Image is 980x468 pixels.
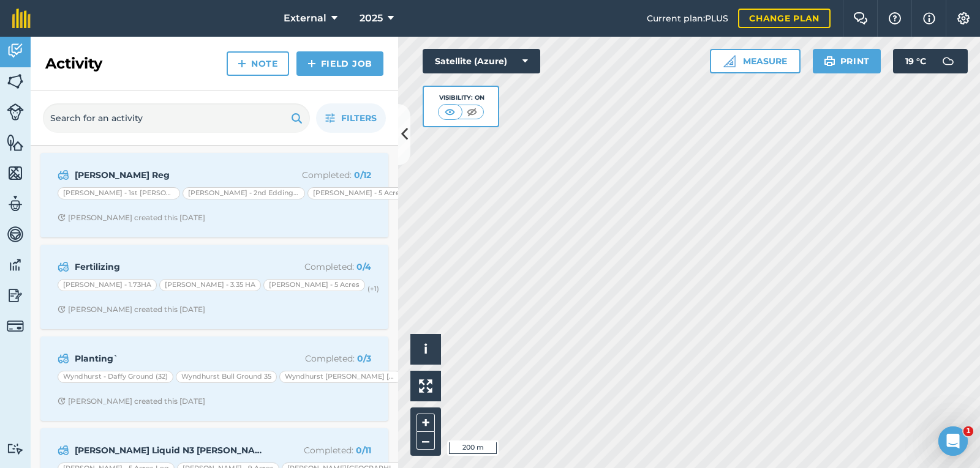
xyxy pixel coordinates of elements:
[963,426,973,436] span: 1
[48,252,381,322] a: FertilizingCompleted: 0/4[PERSON_NAME] - 1.73HA[PERSON_NAME] - 3.35 HA[PERSON_NAME] - 5 Acres(+1)...
[423,49,540,73] button: Satellite (Azure)
[274,260,371,273] p: Completed :
[438,93,484,103] div: Visibility: On
[738,9,831,28] a: Change plan
[893,49,968,73] button: 19 °C
[279,371,402,383] div: Wyndhurst [PERSON_NAME] [PERSON_NAME] 36
[58,214,66,221] img: Clock with arrow pointing clockwise
[356,445,371,456] strong: 0 / 11
[710,49,801,73] button: Measure
[936,49,960,73] img: svg+xml;base64,PD94bWwgdmVyc2lvbj0iMS4wIiBlbmNvZGluZz0idXRmLTgiPz4KPCEtLSBHZW5lcmF0b3I6IEFkb2JlIE...
[48,344,381,414] a: Planting`Completed: 0/3Wyndhurst - Daffy Ground (32)Wyndhurst Bull Ground 35Wyndhurst [PERSON_NAM...
[176,371,277,383] div: Wyndhurst Bull Ground 35
[723,55,736,67] img: Ruler icon
[58,213,205,223] div: [PERSON_NAME] created this [DATE]
[424,341,428,357] span: i
[923,11,935,26] img: svg+xml;base64,PHN2ZyB4bWxucz0iaHR0cDovL3d3dy53My5vcmcvMjAwMC9zdmciIHdpZHRoPSIxNyIgaGVpZ2h0PSIxNy...
[410,334,441,365] button: i
[75,260,269,273] strong: Fertilizing
[75,352,269,365] strong: Planting`
[58,371,173,383] div: Wyndhurst - Daffy Ground (32)
[7,286,24,305] img: svg+xml;base64,PD94bWwgdmVyc2lvbj0iMS4wIiBlbmNvZGluZz0idXRmLTgiPz4KPCEtLSBHZW5lcmF0b3I6IEFkb2JlIE...
[7,133,24,152] img: svg+xml;base64,PHN2ZyB4bWxucz0iaHR0cDovL3d3dy53My5vcmcvMjAwMC9zdmciIHdpZHRoPSI1NiIgaGVpZ2h0PSI2MC...
[356,261,371,272] strong: 0 / 4
[274,352,371,365] p: Completed :
[417,414,435,432] button: +
[417,432,435,450] button: –
[58,397,66,405] img: Clock with arrow pointing clockwise
[58,396,205,406] div: [PERSON_NAME] created this [DATE]
[58,187,180,199] div: [PERSON_NAME] - 1st [PERSON_NAME]
[43,103,310,133] input: Search for an activity
[263,279,365,291] div: [PERSON_NAME] - 5 Acres
[316,103,386,133] button: Filters
[45,54,102,73] h2: Activity
[7,195,24,213] img: svg+xml;base64,PD94bWwgdmVyc2lvbj0iMS4wIiBlbmNvZGluZz0idXRmLTgiPz4KPCEtLSBHZW5lcmF0b3I6IEFkb2JlIE...
[58,168,69,182] img: svg+xml;base64,PD94bWwgdmVyc2lvbj0iMS4wIiBlbmNvZGluZz0idXRmLTgiPz4KPCEtLSBHZW5lcmF0b3I6IEFkb2JlIE...
[442,106,458,118] img: svg+xml;base64,PHN2ZyB4bWxucz0iaHR0cDovL3d3dy53My5vcmcvMjAwMC9zdmciIHdpZHRoPSI1MCIgaGVpZ2h0PSI0MC...
[58,305,205,314] div: [PERSON_NAME] created this [DATE]
[296,51,383,76] a: Field Job
[938,426,968,456] iframe: Intercom live chat
[7,443,24,455] img: svg+xml;base64,PD94bWwgdmVyc2lvbj0iMS4wIiBlbmNvZGluZz0idXRmLTgiPz4KPCEtLSBHZW5lcmF0b3I6IEFkb2JlIE...
[227,51,289,76] a: Note
[7,164,24,182] img: svg+xml;base64,PHN2ZyB4bWxucz0iaHR0cDovL3d3dy53My5vcmcvMjAwMC9zdmciIHdpZHRoPSI1NiIgaGVpZ2h0PSI2MC...
[7,42,24,60] img: svg+xml;base64,PD94bWwgdmVyc2lvbj0iMS4wIiBlbmNvZGluZz0idXRmLTgiPz4KPCEtLSBHZW5lcmF0b3I6IEFkb2JlIE...
[274,444,371,457] p: Completed :
[274,168,371,182] p: Completed :
[58,305,66,313] img: Clock with arrow pointing clockwise
[813,49,881,73] button: Print
[7,225,24,243] img: svg+xml;base64,PD94bWwgdmVyc2lvbj0iMS4wIiBlbmNvZGluZz0idXRmLTgiPz4KPCEtLSBHZW5lcmF0b3I6IEFkb2JlIE...
[367,284,379,293] small: (+ 1 )
[354,169,371,180] strong: 0 / 12
[58,351,69,366] img: svg+xml;base64,PD94bWwgdmVyc2lvbj0iMS4wIiBlbmNvZGluZz0idXRmLTgiPz4KPCEtLSBHZW5lcmF0b3I6IEFkb2JlIE...
[824,54,835,69] img: svg+xml;base64,PHN2ZyB4bWxucz0iaHR0cDovL3d3dy53My5vcmcvMjAwMC9zdmciIHdpZHRoPSIxOSIgaGVpZ2h0PSIyNC...
[183,187,305,199] div: [PERSON_NAME] - 2nd Eddingtons 0.5 HA
[284,11,326,26] span: External
[647,12,728,25] span: Current plan : PLUS
[48,160,381,230] a: [PERSON_NAME] RegCompleted: 0/12[PERSON_NAME] - 1st [PERSON_NAME][PERSON_NAME] - 2nd Eddingtons 0...
[905,49,926,73] span: 19 ° C
[159,279,261,291] div: [PERSON_NAME] - 3.35 HA
[357,353,371,364] strong: 0 / 3
[58,279,157,291] div: [PERSON_NAME] - 1.73HA
[419,379,432,393] img: Four arrows, one pointing top left, one top right, one bottom right and the last bottom left
[7,256,24,274] img: svg+xml;base64,PD94bWwgdmVyc2lvbj0iMS4wIiBlbmNvZGluZz0idXRmLTgiPz4KPCEtLSBHZW5lcmF0b3I6IEFkb2JlIE...
[75,444,269,457] strong: [PERSON_NAME] Liquid N3 [PERSON_NAME] 31185
[7,72,24,91] img: svg+xml;base64,PHN2ZyB4bWxucz0iaHR0cDovL3d3dy53My5vcmcvMjAwMC9zdmciIHdpZHRoPSI1NiIgaGVpZ2h0PSI2MC...
[464,106,480,118] img: svg+xml;base64,PHN2ZyB4bWxucz0iaHR0cDovL3d3dy53My5vcmcvMjAwMC9zdmciIHdpZHRoPSI1MCIgaGVpZ2h0PSI0MC...
[7,318,24,335] img: svg+xml;base64,PD94bWwgdmVyc2lvbj0iMS4wIiBlbmNvZGluZz0idXRmLTgiPz4KPCEtLSBHZW5lcmF0b3I6IEFkb2JlIE...
[956,12,971,24] img: A cog icon
[238,56,246,71] img: svg+xml;base64,PHN2ZyB4bWxucz0iaHR0cDovL3d3dy53My5vcmcvMjAwMC9zdmciIHdpZHRoPSIxNCIgaGVpZ2h0PSIyNC...
[360,11,383,26] span: 2025
[75,168,269,182] strong: [PERSON_NAME] Reg
[7,103,24,121] img: svg+xml;base64,PD94bWwgdmVyc2lvbj0iMS4wIiBlbmNvZGluZz0idXRmLTgiPz4KPCEtLSBHZW5lcmF0b3I6IEFkb2JlIE...
[341,111,377,125] span: Filters
[12,9,31,28] img: fieldmargin Logo
[291,111,303,125] img: svg+xml;base64,PHN2ZyB4bWxucz0iaHR0cDovL3d3dy53My5vcmcvMjAwMC9zdmciIHdpZHRoPSIxOSIgaGVpZ2h0PSIyNC...
[58,443,69,458] img: svg+xml;base64,PD94bWwgdmVyc2lvbj0iMS4wIiBlbmNvZGluZz0idXRmLTgiPz4KPCEtLSBHZW5lcmF0b3I6IEFkb2JlIE...
[307,187,424,199] div: [PERSON_NAME] - 5 Acres Leg
[307,56,316,71] img: svg+xml;base64,PHN2ZyB4bWxucz0iaHR0cDovL3d3dy53My5vcmcvMjAwMC9zdmciIHdpZHRoPSIxNCIgaGVpZ2h0PSIyNC...
[853,12,868,24] img: Two speech bubbles overlapping with the left bubble in the forefront
[58,259,69,274] img: svg+xml;base64,PD94bWwgdmVyc2lvbj0iMS4wIiBlbmNvZGluZz0idXRmLTgiPz4KPCEtLSBHZW5lcmF0b3I6IEFkb2JlIE...
[888,12,902,24] img: A question mark icon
